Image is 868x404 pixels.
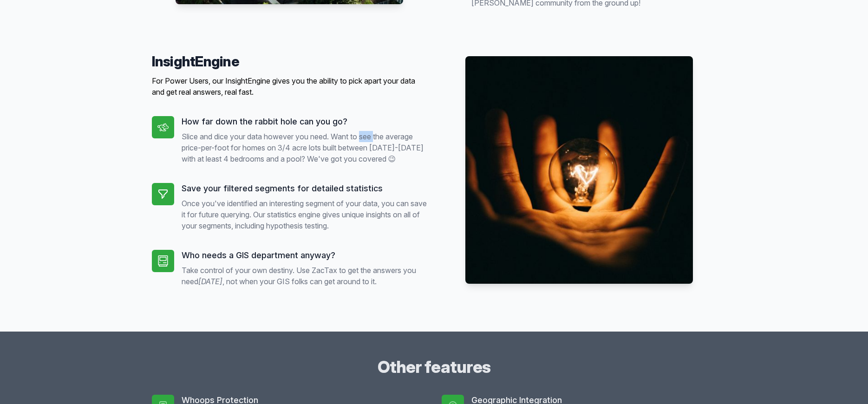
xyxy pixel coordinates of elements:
[152,53,427,70] h4: InsightEngine
[182,116,427,127] h5: How far down the rabbit hole can you go?
[182,265,427,287] p: Take control of your own destiny. Use ZacTax to get the answers you need , not when your GIS folk...
[182,183,427,194] h5: Save your filtered segments for detailed statistics
[198,277,222,286] em: [DATE]
[182,198,427,231] p: Once you've identified an interesting segment of your data, you can save it for future querying. ...
[182,250,427,261] h5: Who needs a GIS department anyway?
[182,131,427,164] p: Slice and dice your data however you need. Want to see the average price-per-foot for homes on 3/...
[152,358,717,376] h3: Other features
[152,75,427,98] p: For Power Users, our InsightEngine gives you the ability to pick apart your data and get real ans...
